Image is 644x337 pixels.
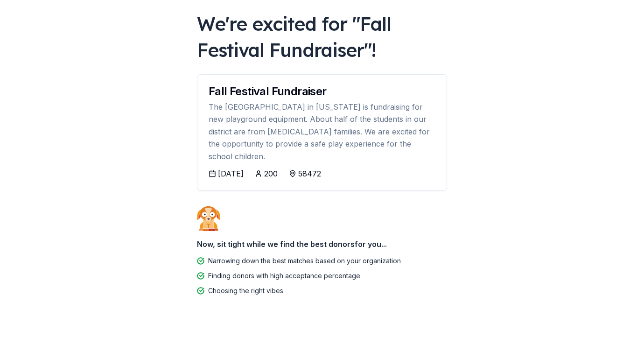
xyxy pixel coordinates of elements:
[197,206,220,231] img: Dog waiting patiently
[197,235,447,253] div: Now, sit tight while we find the best donors for you...
[208,270,360,281] div: Finding donors with high acceptance percentage
[209,101,435,162] div: The [GEOGRAPHIC_DATA] in [US_STATE] is fundraising for new playground equipment. About half of th...
[298,168,321,179] div: 58472
[264,168,278,179] div: 200
[197,11,447,63] div: We're excited for " Fall Festival Fundraiser "!
[209,86,435,97] div: Fall Festival Fundraiser
[208,255,401,267] div: Narrowing down the best matches based on your organization
[218,168,244,179] div: [DATE]
[208,285,283,296] div: Choosing the right vibes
